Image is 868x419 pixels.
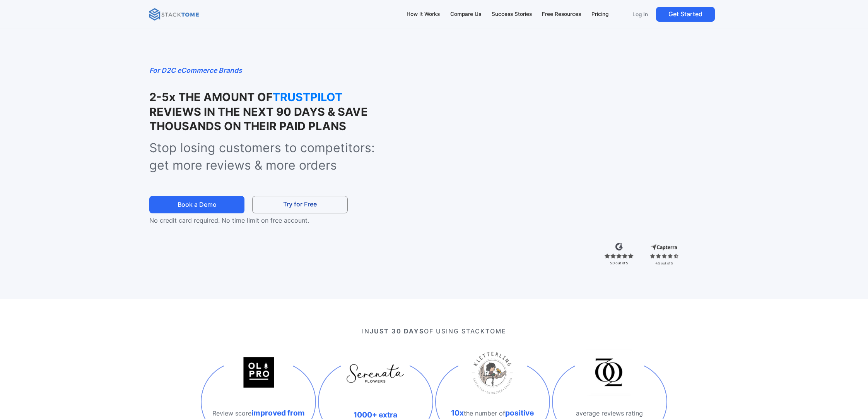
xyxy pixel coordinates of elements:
[542,10,581,19] div: Free Resources
[411,65,719,239] iframe: StackTome- product_demo 07.24 - 1.3x speed (1080p)
[627,7,653,22] a: Log In
[149,66,242,74] em: For D2C eCommerce Brands
[178,326,690,336] p: IN OF USING STACKTOME
[149,90,273,104] strong: 2-5x THE AMOUNT OF
[446,6,485,22] a: Compare Us
[450,10,481,19] div: Compare Us
[149,139,394,174] p: Stop losing customers to competitors: get more reviews & more orders
[656,7,715,22] a: Get Started
[252,196,347,213] a: Try for Free
[632,11,648,18] p: Log In
[492,10,532,19] div: Success Stories
[370,327,424,335] strong: JUST 30 DAYS
[538,6,585,22] a: Free Resources
[407,10,440,19] div: How It Works
[488,6,535,22] a: Success Stories
[273,90,350,104] strong: TRUSTPILOT
[403,6,444,22] a: How It Works
[591,10,608,19] div: Pricing
[149,216,361,225] p: No credit card required. No time limit on free account.
[588,6,612,22] a: Pricing
[149,196,244,213] a: Book a Demo
[149,105,368,133] strong: REVIEWS IN THE NEXT 90 DAYS & SAVE THOUSANDS ON THEIR PAID PLANS
[451,408,464,417] strong: 10x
